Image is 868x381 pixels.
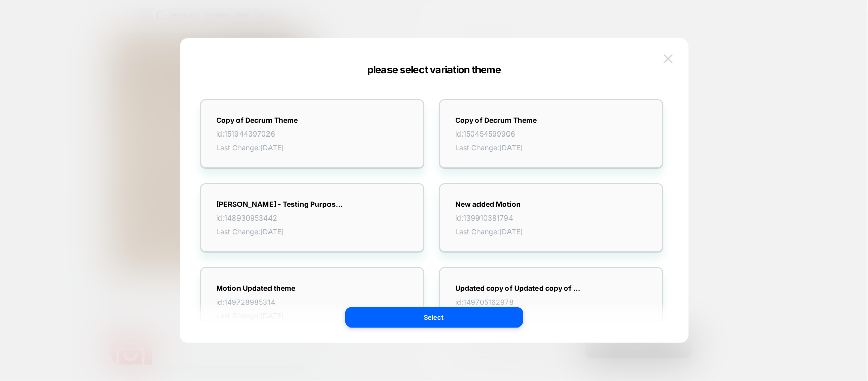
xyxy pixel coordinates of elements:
[456,297,583,306] span: id: 149705162978
[456,143,537,152] span: Last Change: [DATE]
[456,227,523,236] span: Last Change: [DATE]
[345,307,523,328] button: Select
[456,200,523,208] strong: New added Motion
[664,54,673,63] img: close
[456,129,537,138] span: id: 150454599906
[456,213,523,222] span: id: 139910381794
[456,116,537,124] strong: Copy of Decrum Theme
[180,64,689,76] div: please select variation theme
[456,284,583,292] strong: Updated copy of Updated copy of previous publis...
